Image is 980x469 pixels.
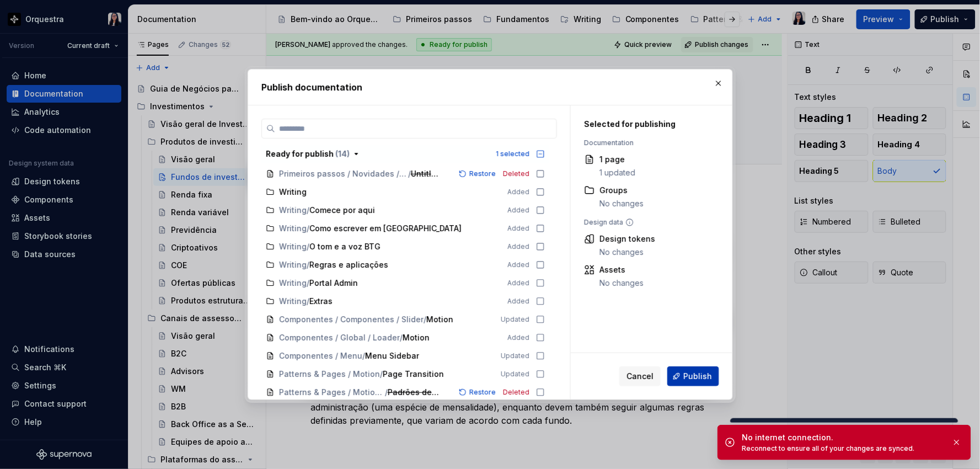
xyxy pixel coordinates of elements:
div: 1 updated [599,167,635,178]
span: Patterns & Pages / Motion / Page Transition [279,387,385,398]
span: Deleted [503,388,529,397]
span: / [408,168,410,179]
span: Writing [279,223,307,234]
span: Added [507,206,529,215]
span: Publish [683,371,712,382]
div: No changes [599,198,644,209]
span: Motion [426,314,453,325]
span: Writing [279,241,307,252]
span: Como escrever em [GEOGRAPHIC_DATA] [309,223,462,234]
span: / [307,296,309,307]
span: Componentes / Menu [279,350,362,361]
div: Design tokens [599,233,655,244]
span: Added [507,224,529,233]
span: Cancel [626,371,654,382]
button: Ready for publish (14)1 selected [261,145,549,163]
span: Componentes / Global / Loader [279,332,400,343]
span: Writing [279,259,307,270]
span: Updated [501,370,529,379]
span: Updated [501,351,529,360]
span: Added [507,188,529,196]
div: Documentation [584,138,706,147]
button: Cancel [619,366,661,386]
span: / [380,369,383,380]
span: Motion [403,332,430,343]
button: Restore [456,168,501,179]
div: Selected for publishing [584,119,706,130]
span: Added [507,260,529,269]
div: No changes [599,278,644,289]
div: Reconnect to ensure all of your changes are synced. [742,444,943,453]
span: Added [507,297,529,306]
span: / [307,241,309,252]
span: Writing [279,205,307,216]
span: Added [507,333,529,342]
span: Portal Admin [309,278,358,289]
span: Writing [279,296,307,307]
span: Updated [501,315,529,324]
h2: Publish documentation [261,81,719,94]
span: Untitled page [410,168,440,179]
span: Page Transition [383,369,444,380]
span: / [400,332,403,343]
div: Design data [584,218,706,227]
div: No changes [599,247,655,258]
span: / [307,223,309,234]
span: Restore [469,388,496,397]
span: Extras [309,296,333,307]
span: Writing [279,186,307,198]
span: / [424,314,426,325]
button: Publish [667,366,719,386]
span: / [307,259,309,270]
span: Regras e aplicações [309,259,388,270]
span: Deleted [503,169,529,178]
div: Assets [599,264,644,275]
span: Padrões de Animação [387,387,440,398]
span: / [384,387,387,398]
span: Primeiros passos / Novidades / Figma / Histórico / 2025 / Agosto [279,168,408,179]
div: 1 selected [496,150,529,158]
span: / [307,205,309,216]
span: O tom e a voz BTG [309,241,381,252]
span: ( 14 ) [335,149,350,158]
span: Added [507,242,529,251]
button: Restore [456,387,501,398]
span: / [362,350,365,361]
span: Writing [279,278,307,289]
span: Componentes / Componentes / Slider [279,314,424,325]
div: No internet connection. [742,432,943,443]
div: 1 page [599,154,635,165]
span: Comece por aqui [309,205,375,216]
span: Added [507,279,529,287]
div: Ready for publish [266,148,350,159]
span: Restore [469,169,496,178]
span: / [307,278,309,289]
span: Menu Sidebar [365,350,419,361]
div: Groups [599,185,644,196]
span: Patterns & Pages / Motion [279,369,380,380]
